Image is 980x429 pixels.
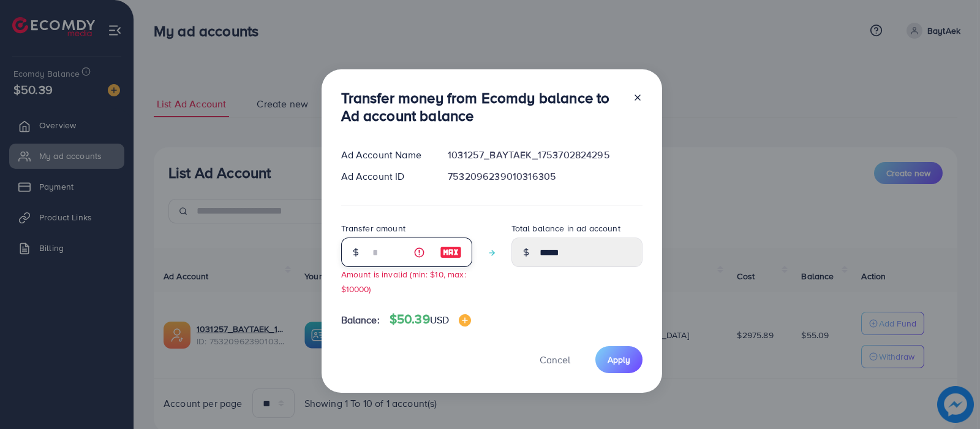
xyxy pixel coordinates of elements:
span: Apply [608,354,630,366]
h3: Transfer money from Ecomdy balance to Ad account balance [341,89,623,125]
span: Balance: [341,313,380,327]
div: Ad Account Name [331,148,439,162]
div: 1031257_BAYTAEK_1753702824295 [438,148,652,162]
label: Total balance in ad account [511,222,620,234]
img: image [459,314,471,327]
small: Amount is invalid (min: $10, max: $10000) [341,268,466,294]
button: Apply [595,346,643,373]
h4: $50.39 [390,312,471,327]
span: USD [430,313,449,327]
img: image [440,245,462,260]
label: Transfer amount [341,222,405,234]
span: Cancel [540,353,570,366]
div: 7532096239010316305 [438,169,652,184]
div: Ad Account ID [331,169,439,184]
button: Cancel [524,346,586,373]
